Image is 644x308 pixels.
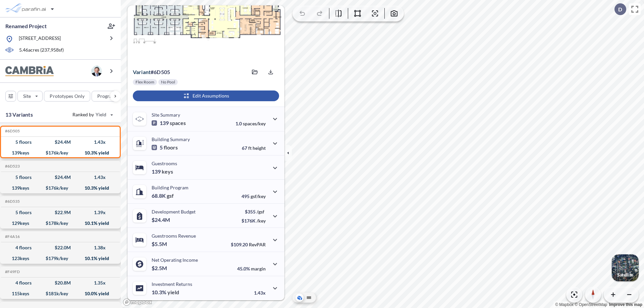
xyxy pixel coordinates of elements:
[19,47,64,54] p: 5.46 acres ( 237,958 sf)
[97,93,116,100] p: Program
[243,121,266,126] span: spaces/key
[152,161,177,166] p: Guestrooms
[50,93,85,100] p: Prototypes Only
[161,79,175,85] p: No Pool
[4,164,20,169] h5: Click to copy the code
[242,145,266,151] p: 67
[152,289,179,296] p: 10.3%
[612,254,639,281] button: Switcher ImageSatellite
[133,69,151,75] span: Variant
[612,254,639,281] img: Switcher Image
[152,217,171,223] p: $24.4M
[170,120,186,126] span: spaces
[152,192,174,199] p: 68.8K
[152,281,192,287] p: Investment Returns
[133,90,279,101] button: Edit Assumptions
[4,199,20,204] h5: Click to copy the code
[152,112,180,118] p: Site Summary
[4,129,20,133] h5: Click to copy the code
[152,265,168,271] p: $2.5M
[136,79,154,85] p: Flex Room
[152,209,196,214] p: Development Budget
[251,193,266,199] span: gsf/key
[152,241,168,247] p: $5.5M
[167,192,174,199] span: gsf
[609,302,642,307] a: Improve this map
[235,121,266,126] p: 1.0
[19,35,61,43] p: [STREET_ADDRESS]
[152,257,198,263] p: Net Operating Income
[91,66,102,76] img: user logo
[23,93,31,100] p: Site
[167,289,179,296] span: yield
[248,145,252,151] span: ft
[231,242,266,247] p: $109.20
[251,266,266,271] span: margin
[575,302,607,307] a: OpenStreetMap
[152,233,196,239] p: Guestrooms Revenue
[152,136,190,142] p: Building Summary
[617,272,633,278] p: Satellite
[164,144,178,151] span: floors
[249,242,266,247] span: RevPAR
[5,111,33,119] p: 13 Variants
[254,290,266,296] p: 1.43x
[257,218,266,224] span: /key
[162,168,173,175] span: keys
[555,302,574,307] a: Mapbox
[44,91,90,102] button: Prototypes Only
[253,145,266,151] span: height
[241,218,266,224] p: $176K
[237,266,266,271] p: 45.0%
[17,91,43,102] button: Site
[133,69,170,75] p: # 6d505
[5,66,54,76] img: BrandImage
[241,209,266,214] p: $355
[96,111,107,118] span: Yield
[152,185,189,190] p: Building Program
[4,234,20,239] h5: Click to copy the code
[296,294,304,302] button: Aerial View
[5,22,47,30] p: Renamed Project
[4,269,20,274] h5: Click to copy the code
[257,209,264,214] span: /gsf
[92,91,128,102] button: Program
[123,298,152,306] a: Mapbox homepage
[152,120,186,126] p: 139
[241,193,266,199] p: 495
[305,294,313,302] button: Site Plan
[67,109,117,120] button: Ranked by Yield
[152,144,178,151] p: 5
[618,6,622,12] p: D
[152,168,173,175] p: 139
